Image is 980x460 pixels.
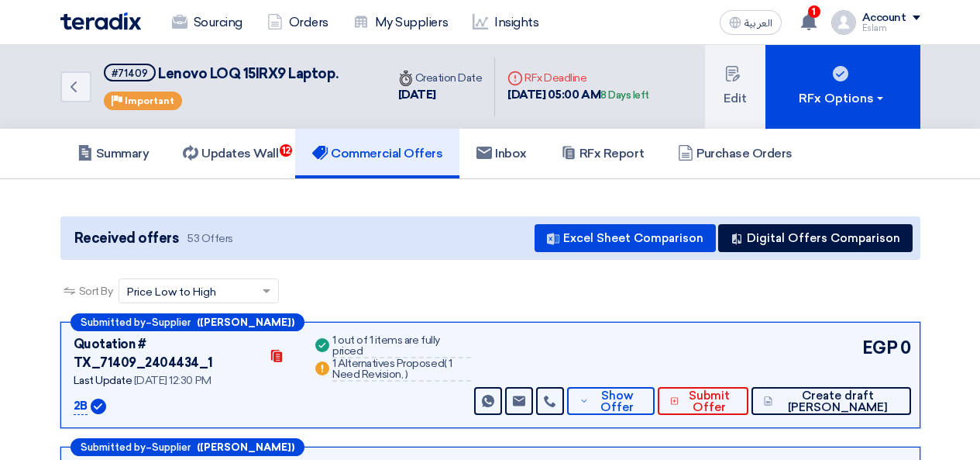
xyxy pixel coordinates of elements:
h5: RFx Report [561,146,644,161]
div: [DATE] [398,86,483,104]
a: Orders [255,5,341,40]
h5: Updates Wall [183,146,278,161]
span: Price Low to High [127,284,216,300]
div: 1 Alternatives Proposed [332,358,471,382]
img: Verified Account [91,399,106,414]
span: 1 Need Revision, [332,357,452,381]
h5: Lenovo LOQ 15IRX9 Laptop. [104,64,339,83]
div: #71409 [112,68,148,78]
span: [DATE] 12:30 PM [134,374,211,387]
button: Create draft [PERSON_NAME] [751,387,911,415]
h5: Purchase Orders [678,146,793,161]
div: Quotation # TX_71409_2404434_1 [74,335,260,372]
span: Submit Offer [683,390,736,413]
b: ([PERSON_NAME]) [197,442,294,452]
div: [DATE] 05:00 AM [507,86,649,104]
span: Supplier [152,442,191,452]
span: العربية [744,18,772,29]
h5: Summary [77,146,150,161]
h5: Inbox [476,146,527,161]
span: Show Offer [593,390,643,413]
span: 53 Offers [187,231,233,246]
span: Supplier [152,317,191,327]
div: – [70,438,304,456]
span: Last Update [74,374,132,387]
span: 1 [808,5,820,18]
p: 2B [74,397,88,416]
div: 1 out of 1 items are fully priced [332,335,471,358]
button: العربية [720,10,782,35]
a: Insights [460,5,551,40]
span: EGP [862,335,898,361]
button: Edit [705,45,765,129]
button: RFx Options [765,45,920,129]
a: Inbox [459,129,544,178]
span: Important [125,95,174,106]
h5: Commercial Offers [312,146,442,161]
span: ( [444,357,447,370]
div: RFx Deadline [507,70,649,86]
a: Purchase Orders [661,129,810,178]
div: Creation Date [398,70,483,86]
span: ) [405,368,408,381]
a: Updates Wall12 [166,129,295,178]
a: Sourcing [160,5,255,40]
img: Teradix logo [60,12,141,30]
b: ([PERSON_NAME]) [197,317,294,327]
div: – [70,313,304,331]
div: Eslam [862,24,920,33]
a: RFx Report [544,129,661,178]
span: Create draft [PERSON_NAME] [776,390,898,413]
button: Submit Offer [658,387,748,415]
span: Lenovo LOQ 15IRX9 Laptop. [158,65,338,82]
a: Summary [60,129,167,178]
span: 0 [900,335,911,361]
div: Account [862,12,906,25]
div: RFx Options [799,89,886,108]
span: 12 [280,144,292,157]
button: Show Offer [567,387,655,415]
a: My Suppliers [341,5,460,40]
div: 8 Days left [600,88,649,103]
a: Commercial Offers [295,129,459,178]
span: Received offers [74,228,179,249]
span: Submitted by [81,442,146,452]
span: Sort By [79,283,113,299]
button: Excel Sheet Comparison [535,224,716,252]
span: Submitted by [81,317,146,327]
img: profile_test.png [831,10,856,35]
button: Digital Offers Comparison [718,224,913,252]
